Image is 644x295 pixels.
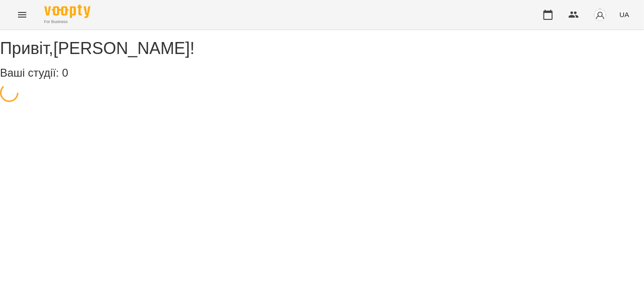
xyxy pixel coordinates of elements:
img: avatar_s.png [594,8,607,21]
span: 0 [62,66,68,79]
img: Voopty Logo [44,5,90,18]
span: For Business [44,19,90,25]
button: UA [616,6,633,23]
span: UA [620,10,629,19]
button: Menu [11,4,33,26]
